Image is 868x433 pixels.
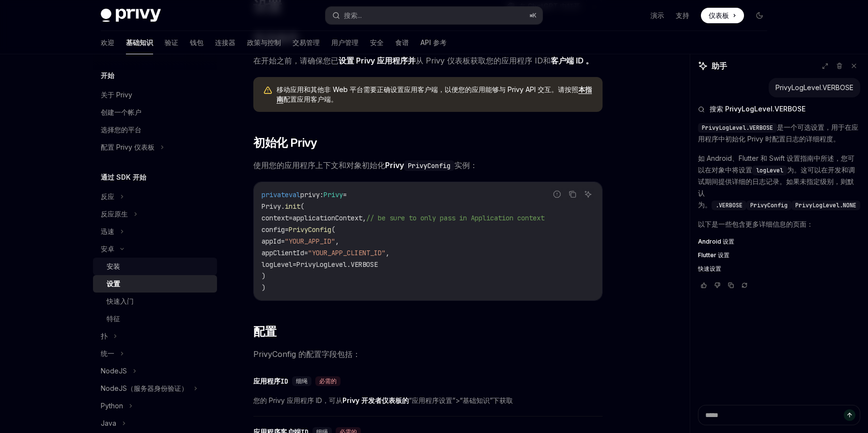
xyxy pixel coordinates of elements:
a: 安全 [370,31,384,54]
a: 钱包 [190,31,203,54]
a: Privy 开发者仪表板的 [342,396,409,405]
font: 钱包 [190,38,203,46]
span: , [335,237,339,246]
font: 使用您的应用程序上下文和对象 [253,160,362,170]
font: PrivyConfig 的配置字段包括： [253,349,360,359]
font: 以下是一些包含更多详细信息的页面： [698,220,813,228]
font: 配置 [253,325,276,339]
font: 反应 [101,192,114,201]
span: private [262,190,289,199]
font: Flutter 设置 [698,251,729,259]
font: 验证 [165,38,178,46]
font: 初始化 [362,160,385,170]
font: 配置应用客户端。 [283,95,338,103]
button: 发送消息 [844,409,855,421]
a: 快速入门 [93,293,217,310]
span: PrivyLogLevel.VERBOSE [702,124,773,132]
font: 快速入门 [107,297,134,305]
font: 搜索... [344,11,362,19]
font: Privy [385,160,404,170]
span: privy: [300,190,324,199]
font: 特征 [107,314,120,323]
a: 特征 [93,310,217,327]
font: Java [101,419,116,427]
font: 用户管理 [331,38,358,46]
font: 食谱 [395,38,409,46]
font: 交易管理 [293,38,320,46]
span: init [285,202,300,211]
font: Python [101,402,123,410]
svg: 警告 [263,86,273,95]
font: 扑 [101,332,108,340]
span: Privy [324,190,343,199]
font: 欢迎 [101,38,114,46]
a: 仪表板 [701,8,744,23]
span: PrivyLogLevel.VERBOSE [296,260,378,269]
font: K [532,12,537,19]
span: PrivyLogLevel.NONE [795,201,856,209]
a: 客户端 ID 。 [551,56,593,66]
font: 创建一个帐户 [101,108,141,116]
span: applicationContext, [293,214,366,222]
font: Android 设置 [698,238,734,245]
font: 仪表板 [709,11,729,19]
font: 设置 Privy 应用程序并 [339,56,416,65]
font: API 参考 [420,38,447,46]
img: 深色标志 [101,9,161,22]
span: ) [262,272,265,280]
font: Privy 开发者仪表板的 [342,396,409,404]
span: logLevel [262,260,293,269]
button: 复制代码块中的内容 [566,188,579,201]
font: 政策与控制 [247,38,281,46]
font: 开始 [101,71,114,79]
a: 快速设置 [698,265,860,273]
a: 设置 Privy 应用程序并 [339,56,416,66]
span: = [289,214,293,222]
button: 询问人工智能 [582,188,594,201]
span: "YOUR_APP_ID" [285,237,335,246]
a: Flutter 设置 [698,251,860,259]
font: 。这可以在开发和调试期间提供详细的日志记录。如果未指定级别，则默认为 [698,166,855,209]
span: context [262,214,289,222]
a: Android 设置 [698,238,860,246]
font: 反应原生 [101,210,128,218]
font: “应用程序设置”>“基础知识”下获取 [409,396,513,404]
button: 切换暗模式 [752,8,767,23]
span: config [262,225,285,234]
a: 演示 [651,11,664,20]
a: 食谱 [395,31,409,54]
font: 迅速 [101,227,114,235]
a: 选择您的平台 [93,121,217,139]
font: 。 [705,201,712,209]
a: 基础知识 [126,31,153,54]
font: 安全 [370,38,384,46]
font: 是一个可选设置，用于在应用程序中初始化 Privy 时配置日志的详细程度。 [698,123,858,143]
font: 支持 [676,11,689,19]
span: "YOUR_APP_CLIENT_ID" [308,248,386,257]
span: , [386,248,389,257]
font: 如 Android、Flutter 和 Swift 设置指南中所述，您可以在对象 [698,154,854,174]
code: PrivyConfig [404,160,454,171]
font: NodeJS（服务器身份验证） [101,384,188,392]
span: PrivyConfig [289,225,331,234]
font: 通过 SDK 开始 [101,173,146,181]
font: 您的 Privy 应用程序 ID，可从 [253,396,342,404]
button: 报告错误代码 [551,188,563,201]
font: 实例： [454,160,478,170]
button: 搜索...⌘K [325,7,542,24]
a: 支持 [676,11,689,20]
a: 设置 [93,275,217,293]
font: PrivyLogLevel.VERBOSE [775,83,853,92]
a: 政策与控制 [247,31,281,54]
font: 统一 [101,349,114,357]
font: 搜索 PrivyLogLevel.VERBOSE [710,105,806,113]
font: 客户端 ID 。 [551,56,593,65]
font: ⌘ [529,12,532,19]
span: Privy. [262,202,285,211]
span: = [285,225,289,234]
font: 细绳 [296,377,308,385]
a: 关于 Privy [93,86,217,104]
a: 用户管理 [331,31,358,54]
font: 基础知识 [126,38,153,46]
font: 从 Privy 仪表板获取您的应用程序 ID [416,56,543,65]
